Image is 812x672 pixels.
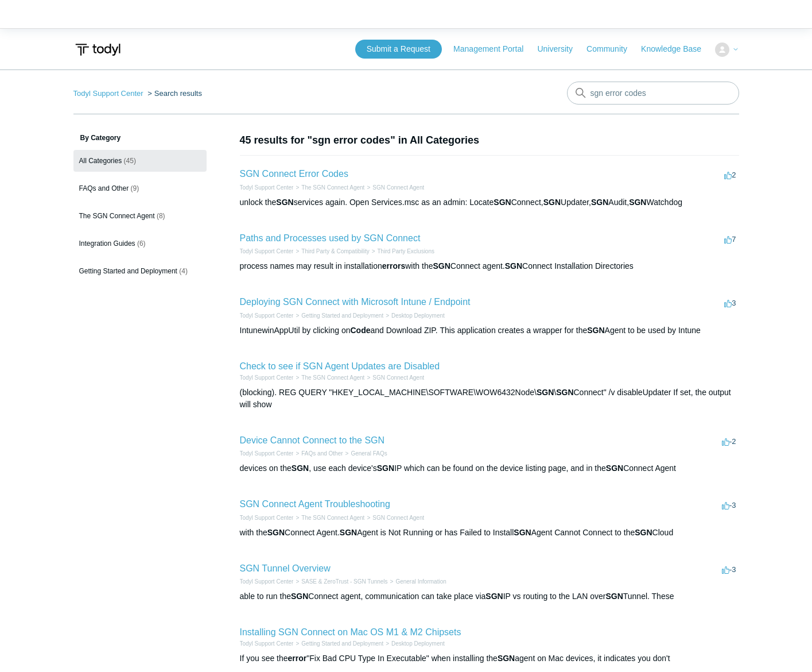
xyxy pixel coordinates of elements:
[722,437,736,446] span: -2
[351,326,371,335] em: Code
[240,373,294,382] li: Todyl Support Center
[73,233,207,254] a: Integration Guides (6)
[382,261,405,271] em: errors
[351,450,387,457] a: General FAQs
[355,40,442,59] a: Submit a Request
[73,205,207,227] a: The SGN Connect Agent (8)
[73,133,207,143] h3: By Category
[240,325,739,337] div: IntunewinAppUtil by clicking on and Download ZIP. This application creates a wrapper for the Agen...
[240,183,294,192] li: Todyl Support Center
[79,184,129,192] span: FAQs and Other
[543,198,561,207] em: SGN
[383,639,445,648] li: Desktop Deployment
[635,528,652,537] em: SGN
[240,233,421,243] a: Paths and Processes used by SGN Connect
[301,450,343,457] a: FAQs and Other
[485,592,503,601] em: SGN
[724,299,736,307] span: 3
[494,198,511,207] em: SGN
[364,513,424,522] li: SGN Connect Agent
[240,374,294,381] a: Todyl Support Center
[293,513,364,522] li: The SGN Connect Agent
[293,639,383,648] li: Getting Started and Deployment
[372,515,424,521] a: SGN Connect Agent
[240,312,294,319] a: Todyl Support Center
[605,592,623,601] em: SGN
[343,449,387,458] li: General FAQs
[240,248,294,254] a: Todyl Support Center
[641,43,713,55] a: Knowledge Base
[291,592,308,601] em: SGN
[301,184,364,191] a: The SGN Connect Agent
[591,198,608,207] em: SGN
[240,577,294,586] li: Todyl Support Center
[240,590,739,603] div: able to run the Connect agent, communication can take place via IP vs routing to the LAN over Tun...
[587,326,604,335] em: SGN
[301,578,387,585] a: SASE & ZeroTrust - SGN Tunnels
[240,435,385,445] a: Device Cannot Connect to the SGN
[137,240,146,248] span: (6)
[240,169,348,179] a: SGN Connect Error Codes
[293,577,387,586] li: SASE & ZeroTrust - SGN Tunnels
[505,261,522,271] em: SGN
[240,513,294,522] li: Todyl Support Center
[240,640,294,647] a: Todyl Support Center
[364,373,424,382] li: SGN Connect Agent
[157,212,165,220] span: (8)
[537,43,584,55] a: University
[240,578,294,585] a: Todyl Support Center
[586,43,639,55] a: Community
[79,212,155,220] span: The SGN Connect Agent
[240,450,294,457] a: Todyl Support Center
[292,464,309,473] em: SGN
[267,528,285,537] em: SGN
[240,133,739,148] h1: 45 results for "sgn error codes" in All Categories
[131,184,139,192] span: (9)
[240,515,294,521] a: Todyl Support Center
[73,177,207,199] a: FAQs and Other (9)
[124,157,136,165] span: (45)
[240,499,390,509] a: SGN Connect Agent Troubleshooting
[629,198,646,207] em: SGN
[240,247,294,256] li: Todyl Support Center
[722,501,736,509] span: -3
[73,260,207,282] a: Getting Started and Deployment (4)
[240,462,739,474] div: devices on the , use each device's IP which can be found on the device listing page, and in the C...
[372,184,424,191] a: SGN Connect Agent
[73,39,122,60] img: Todyl Support Center Help Center home page
[301,515,364,521] a: The SGN Connect Agent
[301,248,369,254] a: Third Party & Compatibility
[340,528,357,537] em: SGN
[240,297,471,307] a: Deploying SGN Connect with Microsoft Intune / Endpoint
[293,183,364,192] li: The SGN Connect Agent
[556,388,573,397] em: SGN
[724,235,736,244] span: 7
[395,578,446,585] a: General Information
[179,267,188,275] span: (4)
[79,157,122,165] span: All Categories
[73,89,146,98] li: Todyl Support Center
[240,563,331,573] a: SGN Tunnel Overview
[240,639,294,648] li: Todyl Support Center
[724,171,736,179] span: 2
[722,565,736,574] span: -3
[498,654,515,663] em: SGN
[240,652,739,665] div: If you see the "Fix Bad CPU Type In Executable" when installing the agent on Mac devices, it indi...
[453,43,535,55] a: Management Portal
[293,311,383,320] li: Getting Started and Deployment
[240,260,739,272] div: process names may result in installation with the Connect agent. Connect Installation Directories
[388,577,446,586] li: General Information
[240,627,461,637] a: Installing SGN Connect on Mac OS M1 & M2 Chipsets
[240,449,294,458] li: Todyl Support Center
[79,240,135,248] span: Integration Guides
[73,150,207,172] a: All Categories (45)
[240,196,739,208] div: unlock the services again. Open Services.msc as an admin: Locate Connect, Updater, Audit, Watchdog
[73,89,143,98] a: Todyl Support Center
[240,361,440,371] a: Check to see if SGN Agent Updates are Disabled
[240,527,739,539] div: with the Connect Agent. Agent is Not Running or has Failed to Install Agent Cannot Connect to the...
[301,640,383,647] a: Getting Started and Deployment
[372,374,424,381] a: SGN Connect Agent
[79,267,177,275] span: Getting Started and Deployment
[240,387,739,411] div: (blocking). REG QUERY "HKEY_LOCAL_MACHINE\SOFTWARE\WOW6432Node\ \ Connect" /v disableUpdater If s...
[377,464,394,473] em: SGN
